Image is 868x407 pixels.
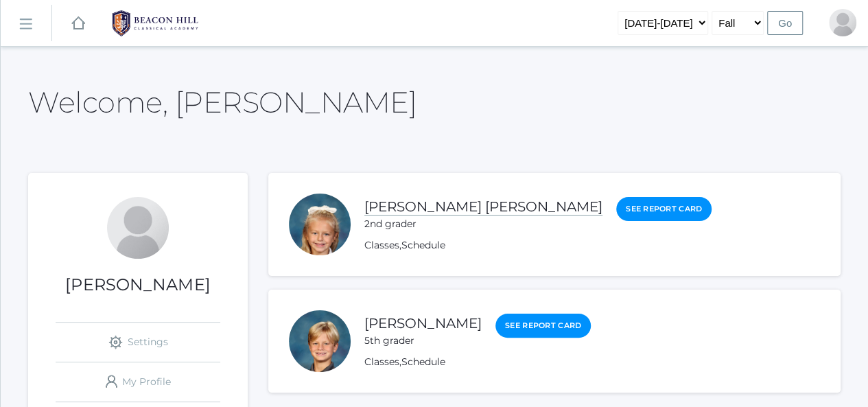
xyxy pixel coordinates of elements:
[364,334,482,348] div: 5th grader
[616,197,712,221] a: See Report Card
[104,6,207,40] img: BHCALogos-05-308ed15e86a5a0abce9b8dd61676a3503ac9727e845dece92d48e8588c001991.png
[289,310,351,372] div: Levi Sergey
[495,314,591,338] a: See Report Card
[289,194,351,255] div: Eliana Sergey
[56,323,220,362] a: Settings
[107,197,169,259] div: Shannon Sergey
[401,356,445,368] a: Schedule
[364,355,591,369] div: ,
[28,276,248,294] h1: [PERSON_NAME]
[767,11,803,35] input: Go
[364,217,602,231] div: 2nd grader
[28,86,417,118] h2: Welcome, [PERSON_NAME]
[829,9,856,36] div: Shannon Sergey
[364,238,712,253] div: ,
[364,315,482,332] a: [PERSON_NAME]
[364,239,399,251] a: Classes
[364,198,602,216] a: [PERSON_NAME] [PERSON_NAME]
[401,239,445,251] a: Schedule
[364,356,399,368] a: Classes
[56,362,220,402] a: My Profile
